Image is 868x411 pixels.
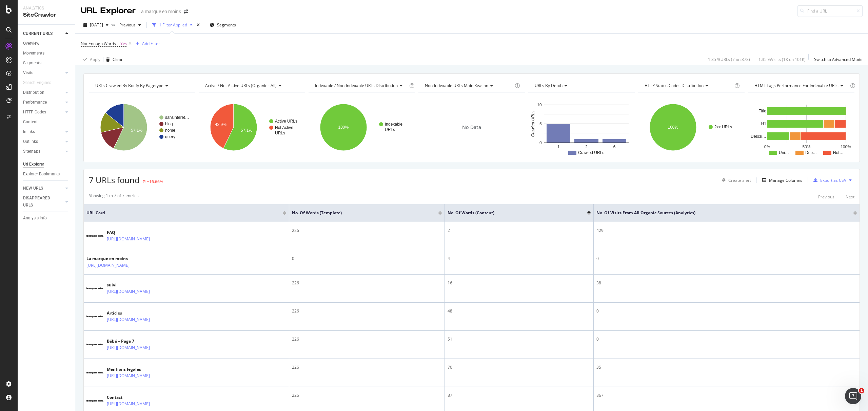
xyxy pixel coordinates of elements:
text: query [165,134,175,139]
img: main image [86,312,103,321]
div: 226 [292,280,442,286]
div: +16.66% [147,179,163,185]
text: Uni… [779,150,789,155]
a: [URL][DOMAIN_NAME] [107,344,150,351]
text: sansinteret… [165,115,189,120]
svg: A chart. [89,98,194,157]
button: Export as CSV [811,175,846,186]
text: 6 [613,145,616,149]
a: Visits [23,69,63,77]
a: [URL][DOMAIN_NAME] [107,316,150,323]
img: main image [86,284,103,293]
span: = [117,41,119,46]
button: Next [846,193,854,201]
span: URL Card [86,210,281,216]
div: Url Explorer [23,161,44,168]
svg: A chart. [199,98,304,157]
text: 57.1% [241,128,252,133]
text: 1 [557,145,559,149]
h4: HTML Tags Performance for Indexable URLs [753,80,849,91]
text: 5 [539,122,542,126]
div: CURRENT URLS [23,30,53,37]
div: Performance [23,99,47,106]
text: 100% [668,125,678,130]
a: Url Explorer [23,161,70,168]
text: Descri… [751,134,766,139]
text: 2xx URLs [714,125,732,129]
div: Clear [113,57,123,62]
div: Mentions légales [107,366,172,372]
text: 42.9% [215,122,226,127]
a: [URL][DOMAIN_NAME] [107,236,150,242]
a: Analysis Info [23,215,70,222]
div: 16 [448,280,591,286]
span: 2025 Sep. 29th [90,22,103,28]
div: 38 [596,280,857,286]
div: 226 [292,228,442,234]
a: Movements [23,50,70,57]
button: Apply [81,54,100,65]
text: Crawled URLs [530,111,535,137]
text: 0 [539,140,542,145]
h4: URLs by Depth [533,80,629,91]
div: Visits [23,69,33,77]
div: 0 [596,336,857,342]
div: 0 [292,256,442,262]
div: 48 [448,308,591,314]
span: Active / Not Active URLs (organic - all) [205,83,277,88]
div: Create alert [728,177,751,183]
div: DISAPPEARED URLS [23,195,57,209]
a: Inlinks [23,128,63,135]
div: Segments [23,60,41,67]
button: Previous [818,193,834,201]
a: Search Engines [23,79,58,86]
img: main image [86,232,103,240]
img: main image [86,396,103,405]
div: suivi [107,282,172,288]
text: URLs [275,131,285,135]
text: 0% [764,145,770,149]
div: 0 [596,308,857,314]
div: Add Filter [142,41,160,46]
div: 226 [292,364,442,370]
div: NEW URLS [23,185,43,192]
text: Title [759,109,767,113]
span: URLs Crawled By Botify By pagetype [95,83,163,88]
span: No. of Words (Template) [292,210,428,216]
a: [URL][DOMAIN_NAME] [107,401,150,407]
div: Distribution [23,89,44,96]
text: home [165,128,175,133]
div: 87 [448,392,591,398]
div: arrow-right-arrow-left [184,9,188,14]
svg: A chart. [748,98,853,157]
div: FAQ [107,230,172,236]
svg: A chart. [638,98,744,157]
div: 429 [596,228,857,234]
text: 100% [338,125,349,130]
div: A chart. [309,98,414,157]
a: Explorer Bookmarks [23,171,70,178]
div: URL Explorer [81,5,136,17]
h4: URLs Crawled By Botify By pagetype [94,80,189,91]
div: Bébé – Page 7 [107,338,172,344]
text: blog [165,122,173,126]
div: Analytics [23,5,70,11]
button: [DATE] [81,20,111,30]
div: Search Engines [23,79,51,86]
h4: Indexable / Non-Indexable URLs Distribution [314,80,408,91]
a: Sitemaps [23,148,63,155]
div: HTTP Codes [23,109,46,116]
div: Sitemaps [23,148,40,155]
div: Outlinks [23,138,38,145]
div: 226 [292,392,442,398]
input: Find a URL [797,5,863,17]
div: 1.35 % Visits ( 1K on 101K ) [758,57,806,62]
span: Previous [117,22,136,28]
div: Export as CSV [820,177,846,183]
img: main image [86,340,103,349]
div: 867 [596,392,857,398]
